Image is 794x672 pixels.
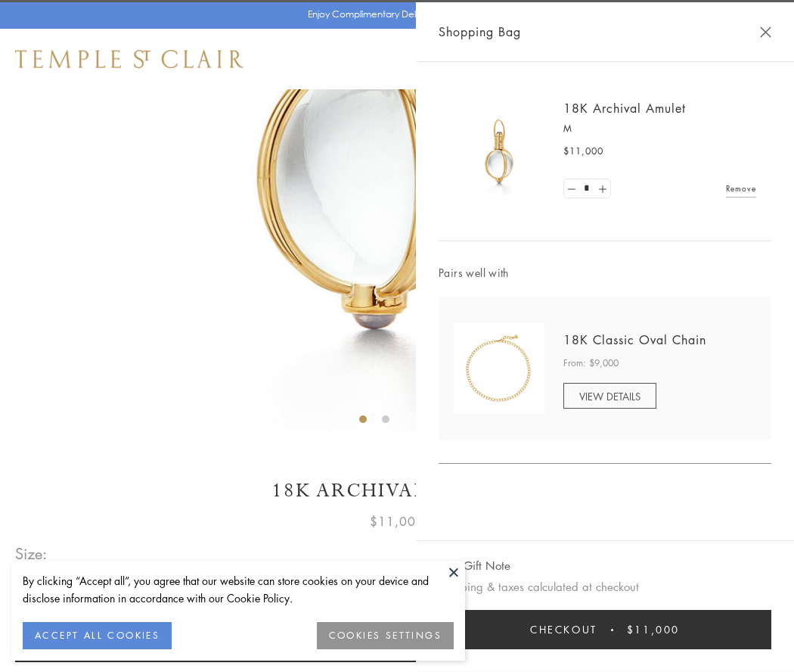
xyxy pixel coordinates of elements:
[563,144,603,159] span: $11,000
[579,389,640,403] span: VIEW DETAILS
[726,180,756,197] a: Remove
[530,621,597,638] span: Checkout
[563,121,756,136] p: M
[370,512,424,531] span: $11,000
[439,577,771,596] p: Shipping & taxes calculated at checkout
[563,356,619,371] span: From: $9,000
[15,478,779,504] h1: 18K Archival Amulet
[454,323,544,414] img: N88865-OV18
[627,621,680,638] span: $11,000
[760,26,771,38] button: Close Shopping Bag
[317,622,454,649] button: COOKIES SETTINGS
[439,22,521,42] span: Shopping Bag
[564,179,579,198] a: Set quantity to 0
[563,331,706,348] a: 18K Classic Oval Chain
[439,264,771,282] span: Pairs well with
[563,383,656,409] a: VIEW DETAILS
[439,610,771,649] button: Checkout $11,000
[15,50,243,68] img: Temple St. Clair
[439,556,510,575] button: Add Gift Note
[454,106,544,197] img: 18K Archival Amulet
[594,179,609,198] a: Set quantity to 2
[15,541,48,566] span: Size:
[563,100,686,117] a: 18K Archival Amulet
[23,572,454,607] div: By clicking “Accept all”, you agree that our website can store cookies on your device and disclos...
[308,7,479,22] p: Enjoy Complimentary Delivery & Returns
[23,622,172,649] button: ACCEPT ALL COOKIES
